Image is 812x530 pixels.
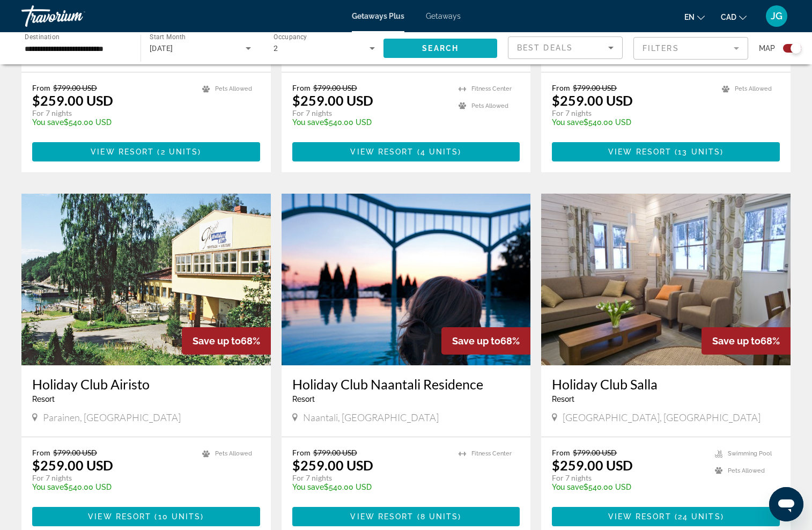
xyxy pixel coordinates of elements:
span: View Resort [350,148,414,156]
button: User Menu [763,5,791,27]
button: Change language [684,9,705,25]
span: 4 units [420,148,459,156]
p: $259.00 USD [32,457,113,473]
img: 3550O01X.jpg [21,194,271,365]
div: 68% [182,327,271,355]
span: [DATE] [150,44,173,53]
button: View Resort(2 units) [32,142,260,161]
span: Resort [292,395,315,403]
p: $259.00 USD [552,457,633,473]
span: ( ) [151,512,204,521]
p: For 7 nights [32,108,191,118]
span: View Resort [91,148,154,156]
span: Pets Allowed [215,85,252,92]
button: View Resort(13 units) [552,142,780,161]
span: $799.00 USD [573,448,617,457]
span: 10 units [158,512,201,521]
span: Start Month [150,33,186,41]
p: $259.00 USD [292,457,373,473]
a: Travorium [21,2,129,30]
span: Save up to [193,335,241,347]
span: From [292,83,311,92]
span: Pets Allowed [215,450,252,457]
p: $540.00 USD [292,118,448,127]
p: $259.00 USD [552,92,633,108]
span: $799.00 USD [53,83,97,92]
span: $799.00 USD [313,83,357,92]
button: Filter [633,36,748,60]
img: 3939I01L.jpg [541,194,791,365]
span: [GEOGRAPHIC_DATA], [GEOGRAPHIC_DATA] [563,411,761,423]
div: 68% [702,327,791,355]
span: ( ) [671,512,724,521]
span: Search [422,44,459,53]
a: Getaways [426,12,461,20]
span: From [552,83,570,92]
span: en [684,13,695,21]
span: You save [32,118,64,127]
p: $259.00 USD [292,92,373,108]
span: You save [292,483,324,491]
button: Search [383,39,497,58]
span: Pets Allowed [735,85,772,92]
span: ( ) [414,512,462,521]
p: $540.00 USD [552,118,711,127]
a: Getaways Plus [352,12,404,20]
span: From [552,448,570,457]
button: View Resort(10 units) [32,507,260,526]
p: $540.00 USD [32,483,191,491]
span: Map [759,41,775,56]
span: View Resort [608,512,671,521]
p: $540.00 USD [292,483,448,491]
span: Save up to [452,335,500,347]
p: For 7 nights [32,473,191,483]
span: 2 units [161,148,198,156]
span: View Resort [350,512,414,521]
span: Fitness Center [471,85,512,92]
span: Resort [552,395,574,403]
span: You save [552,118,584,127]
span: CAD [721,13,736,21]
span: ( ) [154,148,201,156]
span: From [32,448,50,457]
mat-select: Sort by [517,41,614,54]
span: Pets Allowed [471,102,508,109]
span: $799.00 USD [53,448,97,457]
span: From [292,448,311,457]
a: Holiday Club Naantali Residence [292,376,520,392]
span: Save up to [712,335,761,347]
button: Change currency [721,9,747,25]
span: Naantali, [GEOGRAPHIC_DATA] [303,411,439,423]
span: 13 units [678,148,720,156]
span: Destination [25,33,60,40]
h3: Holiday Club Airisto [32,376,260,392]
span: ( ) [414,148,462,156]
div: 68% [441,327,530,355]
span: 8 units [420,512,459,521]
span: Fitness Center [471,450,512,457]
p: $540.00 USD [552,483,704,491]
p: For 7 nights [552,108,711,118]
span: Best Deals [517,43,573,52]
p: For 7 nights [292,473,448,483]
p: For 7 nights [292,108,448,118]
span: Pets Allowed [728,467,765,474]
span: ( ) [671,148,724,156]
button: View Resort(8 units) [292,507,520,526]
span: JG [771,11,783,21]
span: View Resort [88,512,151,521]
span: 24 units [678,512,721,521]
a: Holiday Club Salla [552,376,780,392]
button: View Resort(4 units) [292,142,520,161]
img: C104O01X.jpg [282,194,531,365]
span: From [32,83,50,92]
span: $799.00 USD [313,448,357,457]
